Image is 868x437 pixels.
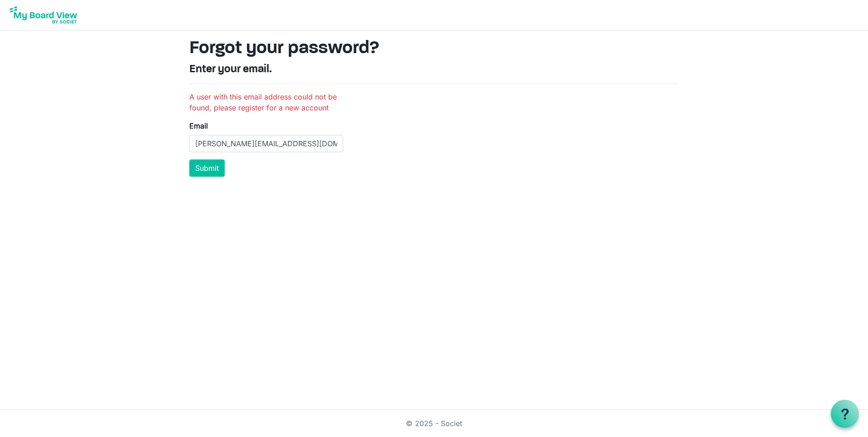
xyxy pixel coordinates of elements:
label: Email [189,120,208,131]
img: My Board View Logo [7,4,80,26]
a: © 2025 - Societ [406,419,462,428]
button: Submit [189,159,225,177]
h4: Enter your email. [189,63,679,76]
li: A user with this email address could not be found, please register for a new account [189,91,343,113]
h1: Forgot your password? [189,38,679,60]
